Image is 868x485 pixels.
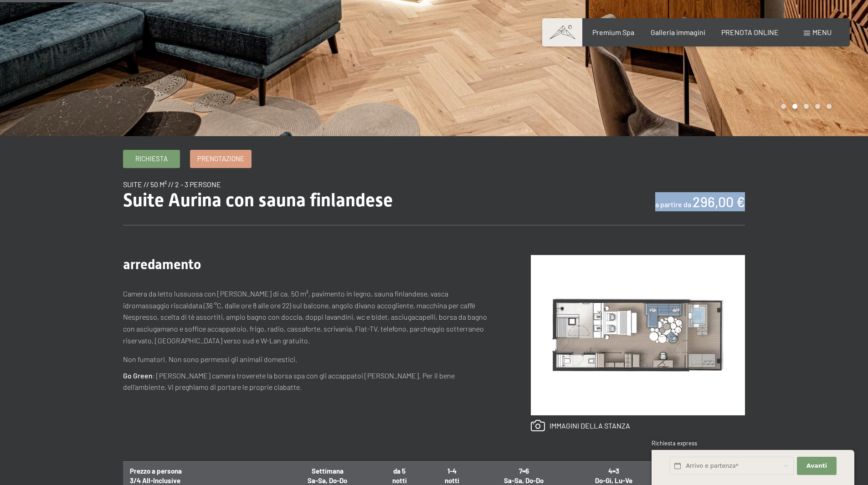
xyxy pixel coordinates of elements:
[123,353,494,365] p: Non fumatori. Non sono permessi gli animali domestici.
[592,28,634,36] a: Premium Spa
[123,371,153,380] strong: Go Green
[655,200,691,209] span: a partire da
[651,28,705,36] a: Galleria immagini
[123,180,221,189] span: suite // 50 m² // 2 - 3 persone
[531,255,745,415] img: Suite Aurina con sauna finlandese
[123,288,494,346] p: Camera da letto lussuosa con [PERSON_NAME] di ca. 50 m², pavimento in legno, sauna finlandese, va...
[123,370,494,393] p: : [PERSON_NAME] camera troverete la borsa spa con gli accappatoi [PERSON_NAME]. Per il bene dell’...
[123,256,201,272] span: arredamento
[190,150,251,168] a: Prenotazione
[806,462,827,470] span: Avanti
[797,457,836,475] button: Avanti
[652,439,697,447] span: Richiesta express
[123,189,393,211] span: Suite Aurina con sauna finlandese
[812,28,832,36] span: Menu
[197,154,244,163] span: Prenotazione
[721,28,779,36] a: PRENOTA ONLINE
[123,150,180,168] a: Richiesta
[693,194,745,210] b: 296,00 €
[135,154,168,163] span: Richiesta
